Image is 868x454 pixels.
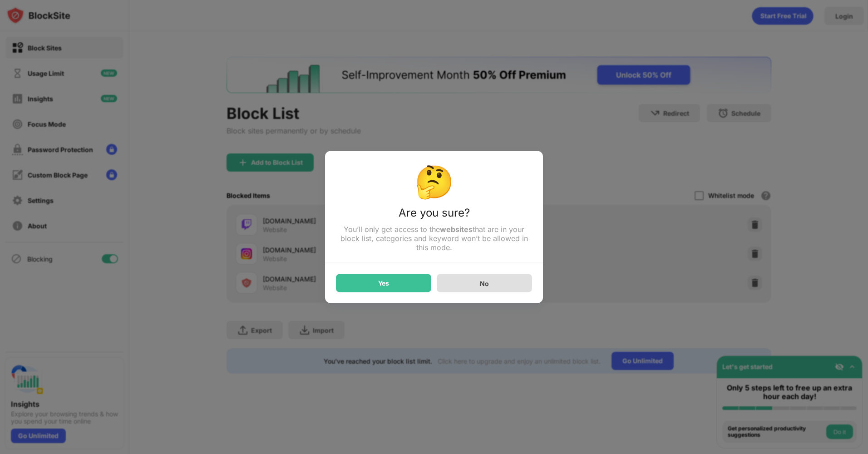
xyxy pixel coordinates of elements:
strong: websites [440,225,473,234]
div: You’ll only get access to the that are in your block list, categories and keyword won’t be allowe... [336,225,532,252]
div: 🤔 [336,162,532,201]
div: No [480,279,489,287]
div: Are you sure? [336,206,532,225]
div: Yes [378,280,389,287]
